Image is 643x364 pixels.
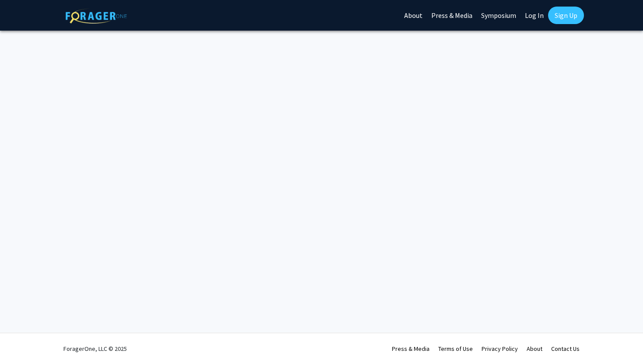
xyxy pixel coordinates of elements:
a: Privacy Policy [482,345,518,353]
a: About [527,345,542,353]
a: Contact Us [551,345,580,353]
div: ForagerOne, LLC © 2025 [63,333,127,364]
a: Sign Up [548,7,584,24]
img: ForagerOne Logo [66,8,127,24]
a: Press & Media [392,345,430,353]
a: Terms of Use [438,345,473,353]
